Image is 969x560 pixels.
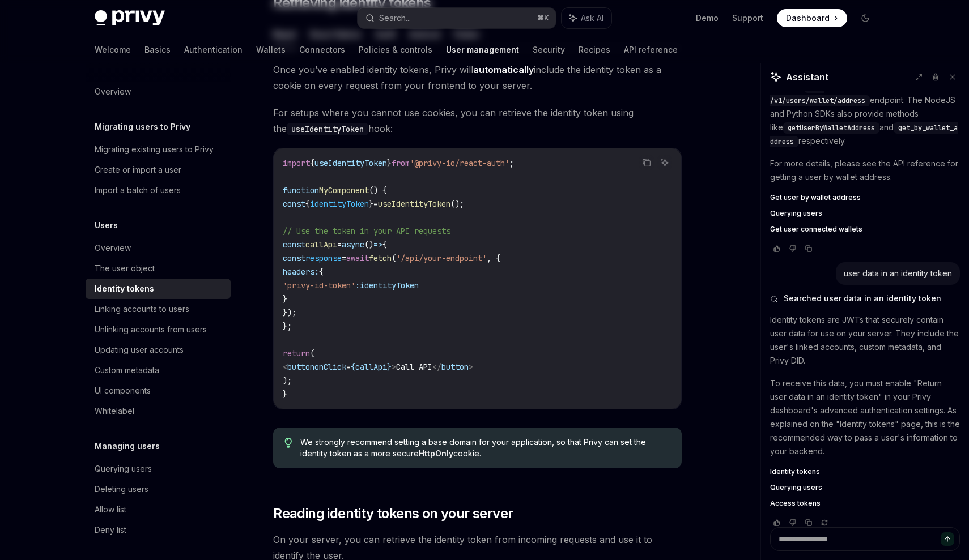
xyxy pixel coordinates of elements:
[770,499,821,508] span: Access tokens
[473,64,534,75] strong: automatically
[770,157,960,184] p: For more details, please see the API reference for getting a user by wallet address.
[786,70,828,84] span: Assistant
[86,319,231,340] a: Unlinking accounts from users
[95,364,159,377] div: Custom metadata
[355,362,387,372] span: callApi
[95,120,190,134] h5: Migrating users to Privy
[770,66,960,148] p: You can look up a user by their wallet address using the endpoint. The NodeJS and Python SDKs als...
[86,360,231,381] a: Custom metadata
[770,193,960,202] a: Get user by wallet address
[86,139,231,160] a: Migrating existing users to Privy
[305,199,310,209] span: {
[95,439,160,453] h5: Managing users
[351,362,355,372] span: {
[86,279,231,299] a: Identity tokens
[360,280,419,290] span: identityToken
[784,293,941,304] span: Searched user data in an identity token
[95,163,181,177] div: Create or import a user
[450,199,464,209] span: ();
[86,520,231,540] a: Deny list
[95,384,151,397] div: UI components
[95,404,134,418] div: Whitelabel
[283,158,310,168] span: import
[95,302,189,316] div: Linking accounts to users
[310,199,369,209] span: identityToken
[369,199,373,209] span: }
[86,401,231,421] a: Whitelabel
[283,280,355,290] span: 'privy-id-token'
[273,505,513,523] span: Reading identity tokens on your server
[184,36,243,63] a: Authentication
[314,158,387,168] span: useIdentityToken
[378,199,450,209] span: useIdentityToken
[770,193,861,202] span: Get user by wallet address
[777,9,847,27] a: Dashboard
[770,467,820,476] span: Identity tokens
[310,158,314,168] span: {
[287,362,314,372] span: button
[346,362,351,372] span: =
[95,219,118,232] h5: Users
[283,294,287,304] span: }
[283,185,319,195] span: function
[355,280,360,290] span: :
[319,267,324,277] span: {
[770,209,822,218] span: Querying users
[319,185,369,195] span: MyComponent
[86,340,231,360] a: Updating user accounts
[770,225,960,234] a: Get user connected wallets
[95,323,207,336] div: Unlinking accounts from users
[337,240,342,250] span: =
[305,240,337,250] span: callApi
[342,240,364,250] span: async
[283,362,287,372] span: <
[95,85,131,99] div: Overview
[283,321,292,331] span: };
[342,253,346,263] span: =
[310,348,314,358] span: (
[844,268,952,279] div: user data in an identity token
[941,532,954,546] button: Send message
[657,155,672,170] button: Ask AI
[284,438,292,448] svg: Tip
[300,437,670,459] span: We strongly recommend setting a base domain for your application, so that Privy can set the ident...
[86,82,231,102] a: Overview
[86,180,231,200] a: Import a batch of users
[256,36,286,63] a: Wallets
[770,313,960,367] p: Identity tokens are JWTs that securely contain user data for use on your server. They include the...
[379,11,411,25] div: Search...
[86,381,231,401] a: UI components
[624,36,678,63] a: API reference
[788,123,875,132] span: getUserByWalletAddress
[392,253,396,263] span: (
[305,253,342,263] span: response
[770,467,960,476] a: Identity tokens
[358,8,556,28] button: Search...⌘K
[387,362,392,372] span: }
[95,343,184,357] div: Updating user accounts
[95,183,181,197] div: Import a batch of users
[639,155,654,170] button: Copy the contents from the code block
[95,143,214,156] div: Migrating existing users to Privy
[387,158,392,168] span: }
[770,209,960,218] a: Querying users
[95,523,126,537] div: Deny list
[446,36,519,63] a: User management
[86,160,231,180] a: Create or import a user
[144,36,171,63] a: Basics
[273,105,682,136] span: For setups where you cannot use cookies, you can retrieve the identity token using the hook:
[364,240,373,250] span: ()
[95,482,148,496] div: Deleting users
[410,158,509,168] span: '@privy-io/react-auth'
[359,36,432,63] a: Policies & controls
[770,483,822,492] span: Querying users
[86,299,231,319] a: Linking accounts to users
[856,9,874,27] button: Toggle dark mode
[86,479,231,499] a: Deleting users
[392,362,396,372] span: >
[382,240,387,250] span: {
[283,389,287,399] span: }
[283,226,450,236] span: // Use the token in your API requests
[373,199,378,209] span: =
[770,483,960,492] a: Querying users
